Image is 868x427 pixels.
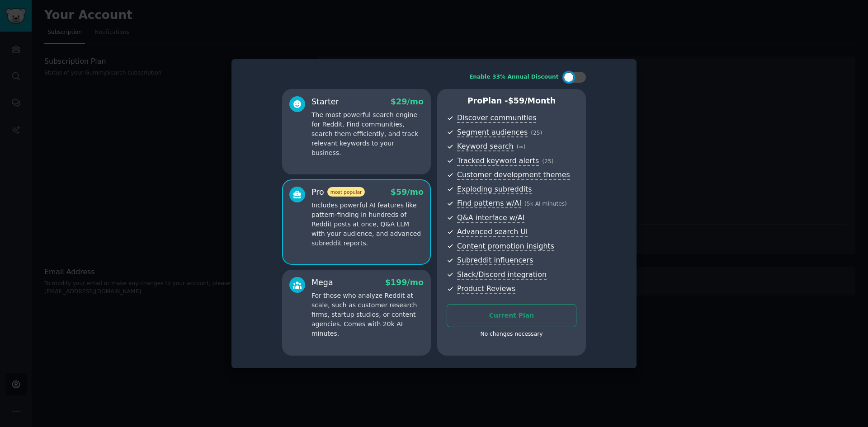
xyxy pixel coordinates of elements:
p: Includes powerful AI features like pattern-finding in hundreds of Reddit posts at once, Q&A LLM w... [311,201,424,248]
span: Advanced search UI [457,227,528,237]
span: $ 59 /mo [391,188,424,197]
p: For those who analyze Reddit at scale, such as customer research firms, startup studios, or conte... [311,291,424,338]
p: The most powerful search engine for Reddit. Find communities, search them efficiently, and track ... [311,110,424,158]
span: ( 25 ) [542,158,553,164]
span: Q&A interface w/AI [457,213,524,223]
div: Starter [311,96,339,108]
span: Keyword search [457,142,514,151]
span: Product Reviews [457,284,515,294]
p: Pro Plan - [447,95,576,107]
span: ( 5k AI minutes ) [524,201,567,207]
span: Content promotion insights [457,242,554,251]
span: Slack/Discord integration [457,270,547,280]
div: Enable 33% Annual Discount [469,73,559,81]
span: $ 59 /month [508,96,556,105]
span: Discover communities [457,113,536,123]
div: Pro [311,187,365,198]
span: $ 199 /mo [385,278,424,287]
div: No changes necessary [447,330,576,338]
span: most popular [327,187,365,197]
span: Customer development themes [457,170,570,180]
span: Exploding subreddits [457,185,532,194]
span: Subreddit influencers [457,256,533,265]
span: Segment audiences [457,128,528,137]
div: Mega [311,277,333,288]
span: $ 29 /mo [391,97,424,106]
span: ( ∞ ) [517,144,526,150]
span: Tracked keyword alerts [457,156,539,166]
span: Find patterns w/AI [457,199,521,208]
span: ( 25 ) [531,130,542,136]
